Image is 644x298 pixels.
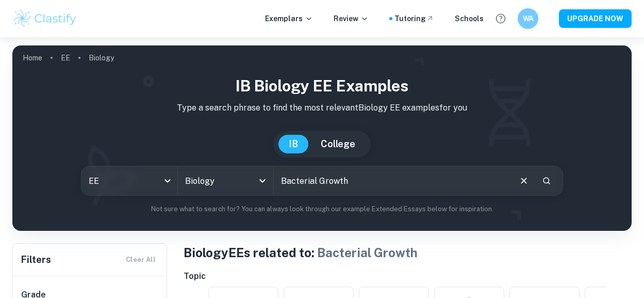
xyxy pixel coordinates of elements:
[334,13,369,24] p: Review
[492,10,509,27] button: Help and Feedback
[12,45,632,231] img: profile cover
[310,135,366,153] button: College
[21,204,623,214] p: Not sure what to search for? You can always look through our example Extended Essays below for in...
[514,171,534,191] button: Clear
[184,243,632,262] h1: Biology EEs related to:
[21,253,51,267] h6: Filters
[21,102,623,114] p: Type a search phrase to find the most relevant Biology EE examples for you
[518,8,538,29] button: WA
[274,166,510,195] input: E.g. photosynthesis, coffee and protein, HDI and diabetes...
[184,270,632,283] h6: Topic
[394,13,434,24] a: Tutoring
[317,245,418,260] span: Bacterial Growth
[21,74,623,98] h1: IB Biology EE examples
[81,166,177,195] div: EE
[538,172,555,190] button: Search
[559,9,632,28] button: UPGRADE NOW
[23,51,42,65] a: Home
[89,52,114,64] p: Biology
[522,13,534,24] h6: WA
[278,135,308,153] button: IB
[265,13,313,24] p: Exemplars
[255,174,270,188] button: Open
[61,51,70,65] a: EE
[455,13,484,24] a: Schools
[12,8,78,29] img: Clastify logo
